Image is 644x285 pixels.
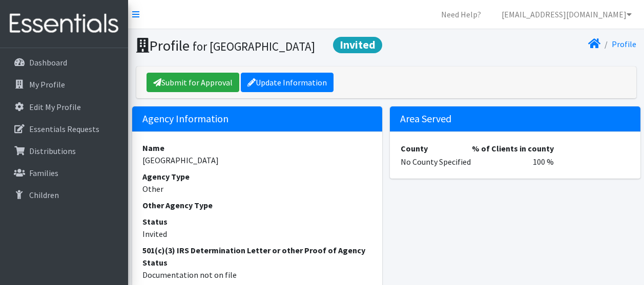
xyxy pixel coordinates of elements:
a: Dashboard [4,52,124,73]
td: 100 % [471,155,554,168]
a: Families [4,163,124,183]
a: Edit My Profile [4,97,124,117]
a: Children [4,185,124,205]
dt: 501(c)(3) IRS Determination Letter or other Proof of Agency Status [142,244,372,269]
dt: Status [142,215,372,228]
p: My Profile [29,79,65,90]
dd: Invited [142,228,372,240]
a: My Profile [4,74,124,95]
p: Edit My Profile [29,102,81,112]
dt: Other Agency Type [142,199,372,211]
a: Update Information [241,73,334,92]
h5: Area Served [390,106,640,131]
h1: Profile [136,37,383,55]
th: % of Clients in county [471,142,554,155]
a: Essentials Requests [4,119,124,139]
dt: Agency Type [142,170,372,183]
img: HumanEssentials [4,7,124,41]
dd: Other [142,183,372,195]
p: Dashboard [29,57,67,68]
h5: Agency Information [132,106,383,131]
p: Children [29,190,59,200]
a: Distributions [4,141,124,161]
th: County [400,142,471,155]
a: Submit for Approval [147,73,239,92]
p: Essentials Requests [29,124,99,134]
a: Profile [612,39,636,49]
dd: [GEOGRAPHIC_DATA] [142,154,372,166]
p: Distributions [29,146,76,156]
dd: Documentation not on file [142,269,372,281]
a: Need Help? [433,4,489,25]
small: for [GEOGRAPHIC_DATA] [193,39,315,54]
td: No County Specified [400,155,471,168]
a: [EMAIL_ADDRESS][DOMAIN_NAME] [493,4,640,25]
p: Families [29,168,58,178]
dt: Name [142,142,372,154]
span: Invited [333,37,382,53]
